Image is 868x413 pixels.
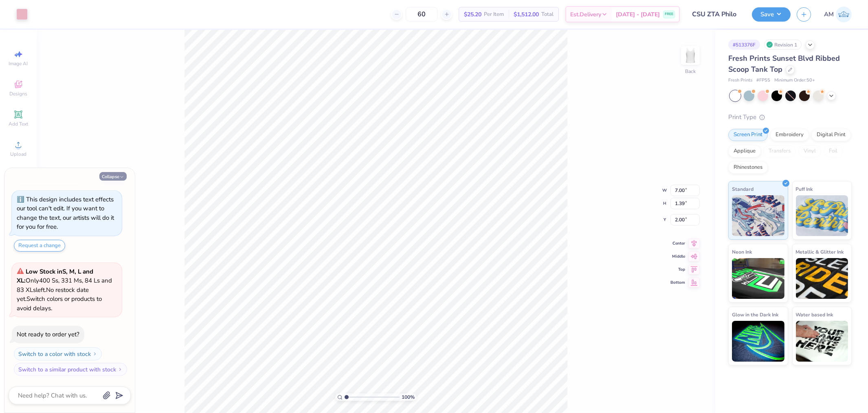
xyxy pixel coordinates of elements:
[796,321,848,362] img: Water based Ink
[728,53,840,74] span: Fresh Prints Sunset Blvd Ribbed Scoop Tank Top
[756,77,770,84] span: # FP55
[17,195,114,231] div: This design includes text effects our tool can't edit. If you want to change the text, our artist...
[616,10,660,19] span: [DATE] - [DATE]
[17,286,89,303] span: No restock date yet.
[686,6,746,22] input: Untitled Design
[732,321,784,362] img: Glow in the Dark Ink
[14,240,65,252] button: Request a change
[9,91,27,97] span: Designs
[764,40,802,50] div: Revision 1
[541,10,554,19] span: Total
[406,7,437,22] input: – –
[728,113,852,122] div: Print Type
[9,60,28,67] span: Image AI
[514,10,539,19] span: $1,512.00
[728,77,752,84] span: Fresh Prints
[685,68,696,75] div: Back
[798,145,821,157] div: Vinyl
[728,129,768,141] div: Screen Print
[17,330,79,338] div: Not ready to order yet?
[9,121,28,127] span: Add Text
[14,347,102,360] button: Switch to a color with stock
[17,267,112,312] span: Only 400 Ss, 331 Ms, 84 Ls and 83 XLs left. Switch colors or products to avoid delays.
[732,185,754,193] span: Standard
[670,280,685,285] span: Bottom
[17,267,93,285] strong: Low Stock in S, M, L and XL :
[796,258,848,299] img: Metallic & Glitter Ink
[682,47,699,64] img: Back
[796,247,844,256] span: Metallic & Glitter Ink
[99,172,127,181] button: Collapse
[728,161,768,174] div: Rhinestones
[484,10,504,19] span: Per Item
[402,393,415,401] span: 100 %
[796,185,813,193] span: Puff Ink
[763,145,796,157] div: Transfers
[728,40,760,50] div: # 513376F
[670,254,685,259] span: Middle
[670,241,685,246] span: Center
[732,195,784,236] img: Standard
[770,129,809,141] div: Embroidery
[836,7,852,22] img: Arvi Mikhail Parcero
[728,145,761,157] div: Applique
[824,10,834,19] span: AM
[752,7,791,22] button: Save
[732,247,752,256] span: Neon Ink
[665,11,673,17] span: FREE
[732,310,778,319] span: Glow in the Dark Ink
[774,77,815,84] span: Minimum Order: 50 +
[92,351,97,356] img: Switch to a color with stock
[570,10,601,19] span: Est. Delivery
[10,151,26,157] span: Upload
[796,310,833,319] span: Water based Ink
[732,258,784,299] img: Neon Ink
[464,10,481,19] span: $25.20
[14,363,127,376] button: Switch to a similar product with stock
[670,267,685,272] span: Top
[796,195,848,236] img: Puff Ink
[118,367,123,372] img: Switch to a similar product with stock
[824,7,852,22] a: AM
[811,129,851,141] div: Digital Print
[824,145,843,157] div: Foil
